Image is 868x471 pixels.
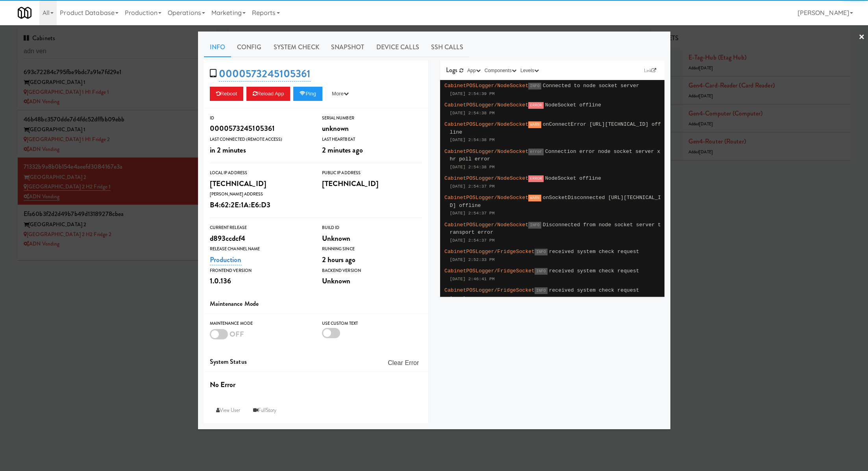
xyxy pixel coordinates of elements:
span: [DATE] 2:54:39 PM [450,91,495,96]
a: Info [204,37,231,57]
a: Production [210,254,242,265]
span: onConnectError [URL][TECHNICAL_ID] offline [450,121,661,135]
span: CabinetPOSLogger/FridgeSocket [444,268,535,274]
a: Config [231,37,268,57]
span: [DATE] 2:54:38 PM [450,165,495,169]
div: d893ccdcf4 [210,232,310,245]
span: CabinetPOSLogger/NodeSocket [444,121,528,127]
span: [DATE] 2:54:37 PM [450,184,495,189]
span: error [528,149,544,155]
div: Unknown [322,232,422,245]
span: received system check request [549,287,639,293]
span: ERROR [528,102,544,109]
div: Unknown [322,274,422,288]
span: [DATE] 2:54:38 PM [450,111,495,115]
span: Disconnected from node socket server transport error [450,222,661,236]
span: received system check request [549,268,639,274]
span: CabinetPOSLogger/NodeSocket [444,102,528,108]
a: Device Calls [370,37,425,57]
span: CabinetPOSLogger/FridgeSocket [444,249,535,255]
button: Clear Error [385,356,422,370]
div: Public IP Address [322,169,422,177]
div: Build Id [322,224,422,232]
div: Use Custom Text [322,320,422,328]
div: Serial Number [322,114,422,122]
button: Reload App [246,87,290,101]
a: Link [642,67,659,74]
span: System Status [210,357,247,366]
span: [DATE] 2:54:37 PM [450,238,495,243]
span: [DATE] 2:42:07 PM [450,296,495,301]
span: CabinetPOSLogger/NodeSocket [444,195,528,201]
span: [DATE] 2:54:38 PM [450,138,495,142]
span: OFF [229,329,244,339]
span: CabinetPOSLogger/FridgeSocket [444,287,535,293]
div: Running Since [322,245,422,253]
span: 2 hours ago [322,254,356,265]
span: Connected to node socket server [543,83,639,89]
div: Backend Version [322,267,422,275]
span: INFO [528,83,541,89]
a: Snapshot [325,37,370,57]
a: System Check [268,37,325,57]
button: Levels [518,67,541,74]
div: Frontend Version [210,267,310,275]
span: CabinetPOSLogger/NodeSocket [444,222,528,228]
div: Last Connected (Remote Access) [210,136,310,143]
span: Maintenance Mode [210,299,259,308]
div: B4:62:2E:1A:E6:D3 [210,198,310,212]
span: WARN [528,195,541,201]
div: No Error [210,378,422,391]
span: [DATE] 2:52:33 PM [450,257,495,262]
a: SSH Calls [425,37,469,57]
span: INFO [535,249,547,255]
button: More [326,87,355,101]
span: WARN [528,121,541,128]
div: Current Release [210,224,310,232]
span: ERROR [528,175,544,182]
div: [TECHNICAL_ID] [210,177,310,190]
div: [TECHNICAL_ID] [322,177,422,190]
div: Maintenance Mode [210,320,310,328]
div: ID [210,114,310,122]
span: in 2 minutes [210,145,246,155]
span: Connection error node socket server xhr poll error [450,149,661,162]
span: INFO [535,287,547,294]
span: [DATE] 2:54:37 PM [450,211,495,216]
div: 0000573245105361 [210,122,310,135]
span: received system check request [549,249,639,255]
span: 2 minutes ago [322,145,363,155]
div: Release Channel Name [210,245,310,253]
span: INFO [535,268,547,275]
a: FullStory [247,403,283,417]
a: View User [210,403,247,417]
span: Logs [446,65,457,74]
div: unknown [322,122,422,135]
span: CabinetPOSLogger/NodeSocket [444,175,528,181]
span: INFO [528,222,541,229]
a: 0000573245105361 [219,66,311,82]
button: App [465,67,483,74]
span: onSocketDisconnected [URL][TECHNICAL_ID] offline [450,195,661,209]
a: × [859,25,865,50]
img: Micromart [18,6,31,20]
span: [DATE] 2:46:41 PM [450,277,495,281]
button: Reboot [210,87,244,101]
div: Local IP Address [210,169,310,177]
span: CabinetPOSLogger/NodeSocket [444,83,528,89]
div: Last Heartbeat [322,136,422,143]
div: 1.0.136 [210,274,310,288]
span: NodeSocket offline [545,175,601,181]
span: NodeSocket offline [545,102,601,108]
div: [PERSON_NAME] Address [210,190,310,198]
button: Components [483,67,518,74]
button: Ping [293,87,322,101]
span: CabinetPOSLogger/NodeSocket [444,149,528,155]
